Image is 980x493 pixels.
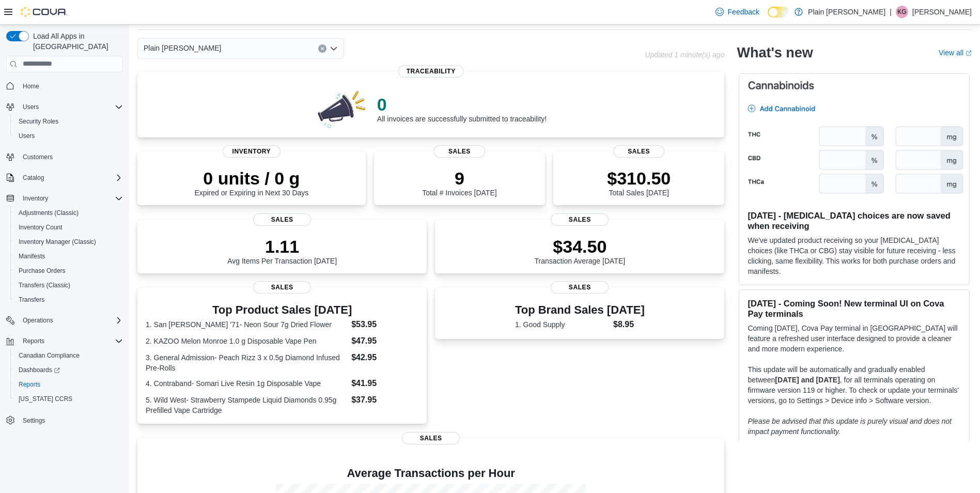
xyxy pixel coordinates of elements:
[535,236,626,257] p: $34.50
[19,413,123,426] span: Settings
[23,103,39,111] span: Users
[748,210,961,231] h3: [DATE] - [MEDICAL_DATA] choices are now saved when receiving
[23,194,48,203] span: Inventory
[14,265,70,277] a: Purchase Orders
[10,348,127,363] button: Canadian Compliance
[515,319,609,330] dt: 1. Good Supply
[19,172,48,184] button: Catalog
[223,145,281,158] span: Inventory
[10,220,127,235] button: Inventory Count
[14,364,64,376] a: Dashboards
[19,351,80,360] span: Canadian Compliance
[23,337,44,345] span: Reports
[14,115,123,128] span: Security Roles
[748,235,961,276] p: We've updated product receiving so your [MEDICAL_DATA] choices (like THCa or CBG) stay visible fo...
[146,319,347,330] dt: 1. San [PERSON_NAME] '71- Neon Sour 7g Dried Flower
[19,223,63,232] span: Inventory Count
[808,6,885,18] p: Plain [PERSON_NAME]
[14,294,49,306] a: Transfers
[19,192,52,205] button: Inventory
[711,2,764,22] a: Feedback
[515,304,645,316] h3: Top Brand Sales [DATE]
[422,168,496,189] p: 9
[351,351,418,364] dd: $42.95
[14,349,123,362] span: Canadian Compliance
[14,207,83,219] a: Adjustments (Classic)
[19,238,96,246] span: Inventory Manager (Classic)
[10,235,127,249] button: Inventory Manager (Classic)
[194,168,308,197] div: Expired or Expiring in Next 30 Days
[19,132,35,140] span: Users
[144,42,221,54] span: Plain [PERSON_NAME]
[146,336,347,346] dt: 2. KAZOO Melon Monroe 1.0 g Disposable Vape Pen
[19,281,70,289] span: Transfers (Classic)
[2,79,127,94] button: Home
[398,65,464,78] span: Traceability
[613,318,645,331] dd: $8.95
[2,412,127,427] button: Settings
[29,31,123,52] span: Load All Apps in [GEOGRAPHIC_DATA]
[10,129,127,143] button: Users
[14,221,67,234] a: Inventory Count
[23,82,39,90] span: Home
[19,209,79,217] span: Adjustments (Classic)
[14,294,123,306] span: Transfers
[14,130,123,142] span: Users
[10,249,127,264] button: Manifests
[19,335,123,347] span: Reports
[775,376,839,384] strong: [DATE] and [DATE]
[2,171,127,185] button: Catalog
[434,145,485,158] span: Sales
[535,236,626,265] div: Transaction Average [DATE]
[19,267,66,275] span: Purchase Orders
[768,7,789,18] input: Dark Mode
[2,100,127,114] button: Users
[551,281,609,294] span: Sales
[607,168,671,197] div: Total Sales [DATE]
[890,6,892,18] p: |
[10,292,127,307] button: Transfers
[607,168,671,189] p: $310.50
[14,236,100,248] a: Inventory Manager (Classic)
[146,467,716,480] h4: Average Transactions per Hour
[728,7,759,17] span: Feedback
[351,318,418,331] dd: $53.95
[912,6,972,18] p: [PERSON_NAME]
[10,206,127,220] button: Adjustments (Classic)
[227,236,337,265] div: Avg Items Per Transaction [DATE]
[748,298,961,319] h3: [DATE] - Coming Soon! New terminal UI on Cova Pay terminals
[402,432,460,444] span: Sales
[14,393,123,405] span: Washington CCRS
[23,174,44,182] span: Catalog
[315,88,369,129] img: 0
[377,94,547,115] p: 0
[19,314,123,327] span: Operations
[939,49,972,57] a: View allExternal link
[19,192,123,205] span: Inventory
[318,44,326,53] button: Clear input
[23,316,53,325] span: Operations
[10,264,127,278] button: Purchase Orders
[14,378,44,391] a: Reports
[19,80,43,93] a: Home
[551,213,609,226] span: Sales
[14,250,49,263] a: Manifests
[10,114,127,129] button: Security Roles
[23,417,45,425] span: Settings
[330,44,338,53] button: Open list of options
[351,394,418,406] dd: $37.95
[2,313,127,328] button: Operations
[10,392,127,406] button: [US_STATE] CCRS
[21,7,67,17] img: Cova
[14,130,39,142] a: Users
[2,149,127,164] button: Customers
[19,101,123,113] span: Users
[10,363,127,377] a: Dashboards
[14,349,84,362] a: Canadian Compliance
[146,304,418,316] h3: Top Product Sales [DATE]
[253,281,311,294] span: Sales
[10,278,127,292] button: Transfers (Classic)
[422,168,496,197] div: Total # Invoices [DATE]
[253,213,311,226] span: Sales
